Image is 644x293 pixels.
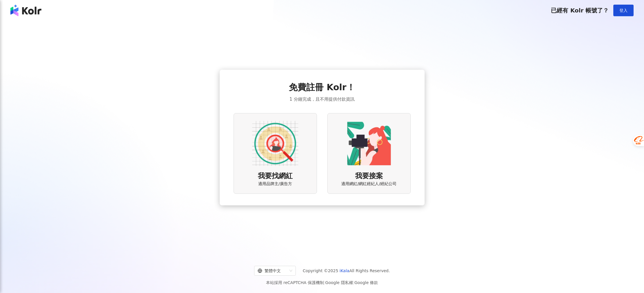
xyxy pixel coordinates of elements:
[289,81,355,93] span: 免費註冊 Kolr！
[355,171,383,181] span: 我要接案
[289,96,354,103] span: 1 分鐘完成，且不用提供付款資訊
[258,181,292,187] span: 適用品牌主/廣告方
[346,120,392,167] img: KOL identity option
[258,171,293,181] span: 我要找網紅
[354,280,378,285] a: Google 條款
[303,267,390,274] span: Copyright © 2025 All Rights Reserved.
[266,279,378,286] span: 本站採用 reCAPTCHA 保護機制
[325,280,353,285] a: Google 隱私權
[353,280,355,285] span: |
[340,268,349,273] a: iKala
[613,5,634,16] button: 登入
[341,181,397,187] span: 適用網紅/網紅經紀人/經紀公司
[258,266,287,275] div: 繁體中文
[551,7,609,14] span: 已經有 Kolr 帳號了？
[252,120,298,167] img: AD identity option
[10,5,41,16] img: logo
[619,8,628,13] span: 登入
[324,280,325,285] span: |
